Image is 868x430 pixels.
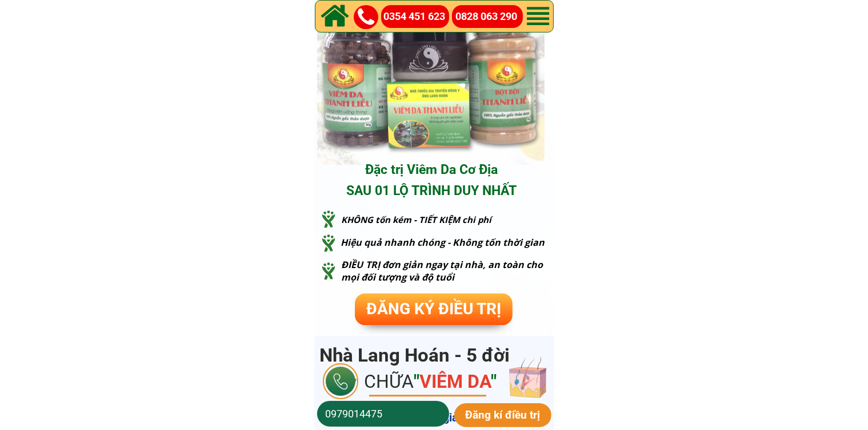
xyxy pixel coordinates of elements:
a: 0354 451 623 [383,9,451,25]
span: CHỮA [364,371,414,392]
h3: Đặc trị Viêm Da Cơ Địa SAU 01 LỘ TRÌNH DUY NHẤT [321,159,542,202]
div: KHÔNG tốn kém - TIẾT KIỆM chi phí [342,212,502,228]
h3: " " [364,371,561,392]
span: VIÊM DA [419,371,491,392]
a: 0828 063 290 [455,9,523,25]
span: ĐĂNG KÝ ĐIỀU TRỊ [360,298,509,319]
div: ĐIỀU TRỊ đơn giản ngay tại nhà, an toàn cho mọi đối tượng và độ tuổi [342,258,543,284]
h3: Nhà Lang Hoán - 5 đời [319,340,517,371]
p: Đăng kí điều trị [454,403,552,427]
input: Số điện thoại [322,401,444,427]
div: Hiệu quả nhanh chóng - Không tốn thời gian [341,234,551,251]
